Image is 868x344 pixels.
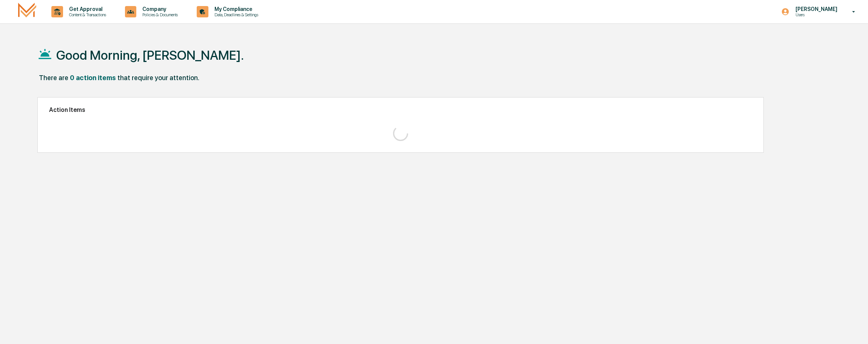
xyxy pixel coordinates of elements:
[208,12,262,17] p: Data, Deadlines & Settings
[789,6,841,12] p: [PERSON_NAME]
[789,12,841,17] p: Users
[136,12,182,17] p: Policies & Documents
[18,3,36,20] img: logo
[63,6,110,12] p: Get Approval
[70,74,116,82] div: 0 action items
[56,48,244,63] h1: Good Morning, [PERSON_NAME].
[49,106,752,113] h2: Action Items
[63,12,110,17] p: Content & Transactions
[117,74,199,82] div: that require your attention.
[208,6,262,12] p: My Compliance
[136,6,182,12] p: Company
[39,74,68,82] div: There are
